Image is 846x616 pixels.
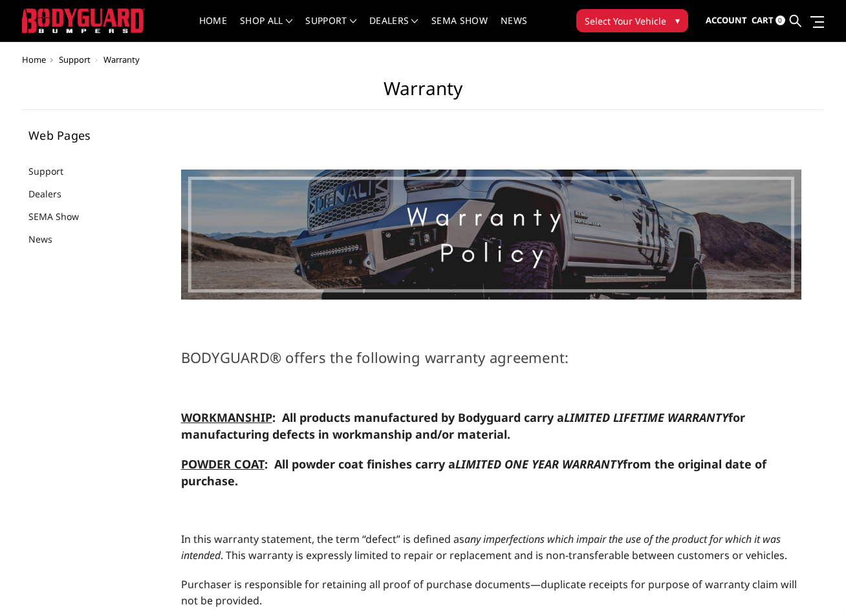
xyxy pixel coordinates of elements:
a: Cart 0 [752,3,785,38]
span: Cart [752,14,774,26]
a: SEMA Show [28,210,95,223]
a: Account [706,3,747,38]
span: 0 [775,16,785,25]
span: Warranty [103,54,140,65]
em: any imperfections which impair the use of the product for which it was intended [181,532,781,562]
a: shop all [240,16,292,41]
a: Home [22,54,46,65]
a: Support [28,164,80,178]
span: Select Your Vehicle [585,14,666,28]
h1: BODYGUARD® offers the following warranty agreement: [181,347,802,368]
strong: : All products manufactured by Bodyguard carry a for manufacturing defects in workmanship and/or ... [181,410,745,442]
h5: Web Pages [28,129,168,141]
a: Support [59,54,91,65]
a: News [28,232,69,246]
span: ▾ [675,14,680,27]
span: Account [706,14,747,26]
a: SEMA Show [431,16,488,41]
h1: Warranty [22,78,824,110]
button: Select Your Vehicle [576,9,688,32]
a: News [501,16,527,41]
span: WORKMANSHIP [181,410,272,425]
span: In this warranty statement, the term “defect” is defined as . This warranty is expressly limited ... [181,532,787,562]
span: POWDER COAT [181,456,265,472]
strong: : All powder coat finishes carry a from the original date of purchase. [181,456,766,489]
em: LIMITED LIFETIME WARRANTY [564,410,728,425]
img: warrant-policy.jpg [181,170,802,300]
span: Purchaser is responsible for retaining all proof of purchase documents—duplicate receipts for pur... [181,577,797,608]
a: Home [199,16,227,41]
em: LIMITED ONE YEAR WARRANTY [455,456,623,472]
a: Dealers [369,16,418,41]
img: BODYGUARD BUMPERS [22,8,145,32]
a: Dealers [28,187,78,201]
a: Support [305,16,356,41]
